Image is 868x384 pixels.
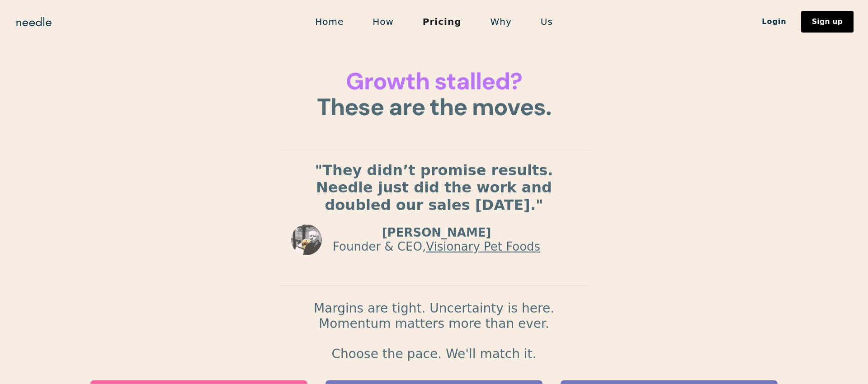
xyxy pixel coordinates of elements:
[333,240,540,254] p: Founder & CEO,
[801,11,854,33] a: Sign up
[747,14,801,29] a: Login
[280,69,588,120] h1: These are the moves.
[476,12,526,31] a: Why
[526,12,567,31] a: Us
[280,300,588,361] p: Margins are tight. Uncertainty is here. Momentum matters more than ever. Choose the pace. We'll m...
[812,18,843,25] div: Sign up
[358,12,408,31] a: How
[408,12,476,31] a: Pricing
[426,240,540,253] a: Visionary Pet Foods
[333,226,540,240] p: [PERSON_NAME]
[346,66,522,97] span: Growth stalled?
[301,12,358,31] a: Home
[315,162,553,214] strong: "They didn’t promise results. Needle just did the work and doubled our sales [DATE]."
